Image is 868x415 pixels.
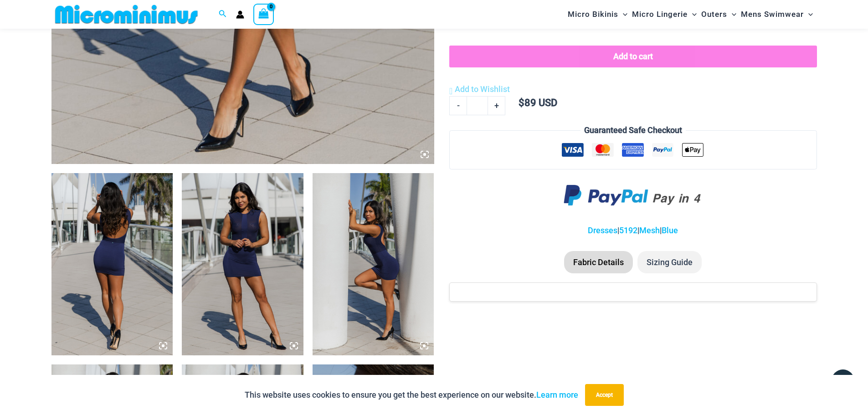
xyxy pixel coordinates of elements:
[519,97,524,108] span: $
[619,225,637,235] a: 5192
[637,251,702,274] li: Sizing Guide
[449,82,510,96] a: Add to Wishlist
[488,96,505,115] a: +
[639,225,660,235] a: Mesh
[467,96,488,115] input: Product quantity
[568,3,618,26] span: Micro Bikinis
[536,390,578,400] a: Learn more
[564,1,817,27] nav: Site Navigation
[565,3,630,26] a: Micro BikinisMenu ToggleMenu Toggle
[455,84,510,94] span: Add to Wishlist
[449,46,817,67] button: Add to cart
[632,3,688,26] span: Micro Lingerie
[182,173,303,355] img: Desire Me Navy 5192 Dress
[236,10,244,19] a: Account icon link
[580,123,686,137] legend: Guaranteed Safe Checkout
[245,388,578,402] p: This website uses cookies to ensure you get the best experience on our website.
[588,225,617,235] a: Dresses
[804,3,813,26] span: Menu Toggle
[688,3,697,26] span: Menu Toggle
[727,3,736,26] span: Menu Toggle
[519,97,557,108] bdi: 89 USD
[564,251,633,274] li: Fabric Details
[253,4,274,25] a: View Shopping Cart, empty
[449,224,817,237] p: | | |
[51,173,173,355] img: Desire Me Navy 5192 Dress
[585,384,624,406] button: Accept
[449,96,467,115] a: -
[699,3,739,26] a: OutersMenu ToggleMenu Toggle
[219,9,227,20] a: Search icon link
[662,225,678,235] a: Blue
[630,3,699,26] a: Micro LingerieMenu ToggleMenu Toggle
[313,173,434,355] img: Desire Me Navy 5192 Dress
[739,3,815,26] a: Mens SwimwearMenu ToggleMenu Toggle
[701,3,727,26] span: Outers
[618,3,627,26] span: Menu Toggle
[51,4,201,25] img: MM SHOP LOGO FLAT
[741,3,804,26] span: Mens Swimwear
